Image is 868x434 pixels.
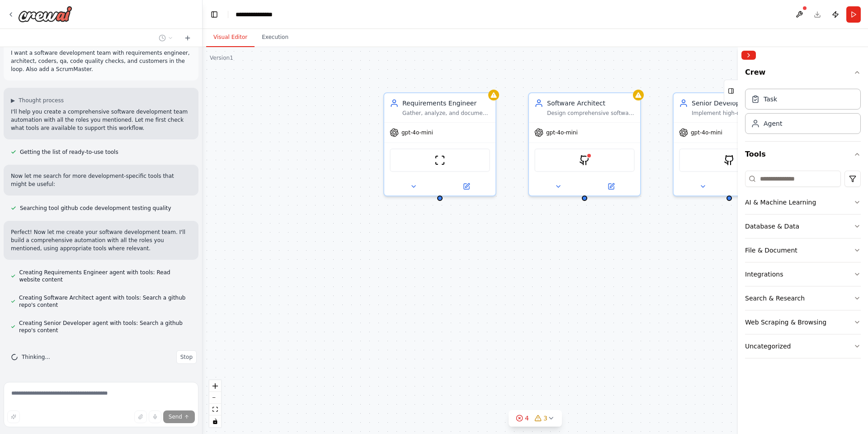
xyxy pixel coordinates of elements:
img: GithubSearchTool [579,155,590,166]
button: Switch to previous chat [155,33,177,43]
button: Tools [745,142,861,167]
button: Search & Research [745,286,861,310]
button: Open in side panel [585,181,637,192]
div: File & Document [745,246,797,255]
div: Implement high-quality code for {project_name} following the architectural design and requirement... [692,110,779,117]
button: 43 [509,410,562,427]
div: Integrations [745,270,783,279]
div: Uncategorized [745,342,791,351]
span: ▶ [11,97,15,104]
button: ▶Thought process [11,97,64,104]
button: Stop [176,350,197,364]
div: Tools [745,167,861,366]
img: ScrapeWebsiteTool [434,155,445,166]
span: Creating Software Architect agent with tools: Search a github repo's content [19,294,191,309]
span: Creating Requirements Engineer agent with tools: Read website content [19,269,191,283]
img: Logo [18,6,72,22]
button: Web Scraping & Browsing [745,310,861,334]
div: Version 1 [210,54,233,62]
span: Send [169,413,182,420]
button: Send [163,410,195,423]
button: toggle interactivity [209,415,221,427]
div: Software Architect [547,99,635,108]
span: gpt-4o-mini [546,129,578,136]
nav: breadcrumb [236,10,281,19]
button: Click to speak your automation idea [149,410,161,423]
span: Searching tool github code development testing quality [20,205,171,212]
div: Web Scraping & Browsing [745,318,826,327]
p: Now let me search for more development-specific tools that might be useful: [11,172,191,188]
button: Integrations [745,262,861,286]
button: AI & Machine Learning [745,191,861,214]
div: Software ArchitectDesign comprehensive software architecture for {project_name}, including system... [528,92,641,196]
div: Senior Developer [692,99,779,108]
span: gpt-4o-mini [691,129,722,136]
button: Hide left sidebar [208,8,221,21]
button: Improve this prompt [7,410,20,423]
button: Database & Data [745,215,861,238]
span: Stop [180,353,193,361]
div: Design comprehensive software architecture for {project_name}, including system design, technolog... [547,110,635,117]
button: Crew [745,63,861,85]
p: I want a software development team with requirements engineer, architect, coders, qa, code qualit... [11,49,191,73]
button: Start a new chat [180,33,195,43]
button: zoom out [209,392,221,404]
div: Requirements Engineer [402,99,490,108]
button: zoom in [209,380,221,392]
div: Requirements EngineerGather, analyze, and document detailed requirements for {project_name} softw... [383,92,496,196]
button: Execution [255,28,296,47]
div: Task [764,95,777,104]
span: Getting the list of ready-to-use tools [20,148,118,156]
img: GithubSearchTool [724,155,735,166]
span: 3 [543,414,547,423]
span: gpt-4o-mini [401,129,433,136]
span: Thinking... [22,353,50,361]
span: 4 [525,414,529,423]
span: Creating Senior Developer agent with tools: Search a github repo's content [19,320,191,334]
button: Toggle Sidebar [734,47,741,434]
button: Uncategorized [745,334,861,358]
div: Agent [764,119,782,128]
div: Senior DeveloperImplement high-quality code for {project_name} following the architectural design... [673,92,786,196]
p: I'll help you create a comprehensive software development team automation with all the roles you ... [11,108,191,132]
p: Perfect! Now let me create your software development team. I'll build a comprehensive automation ... [11,228,191,253]
div: Search & Research [745,294,805,303]
button: Upload files [134,410,147,423]
button: File & Document [745,238,861,262]
button: fit view [209,404,221,415]
button: Open in side panel [441,181,492,192]
button: Open in side panel [730,181,781,192]
div: AI & Machine Learning [745,198,816,207]
button: Visual Editor [206,28,255,47]
span: Thought process [19,97,64,104]
button: Collapse right sidebar [741,51,756,60]
div: React Flow controls [209,380,221,427]
div: Gather, analyze, and document detailed requirements for {project_name} software development proje... [402,110,490,117]
div: Crew [745,85,861,141]
div: Database & Data [745,222,799,231]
